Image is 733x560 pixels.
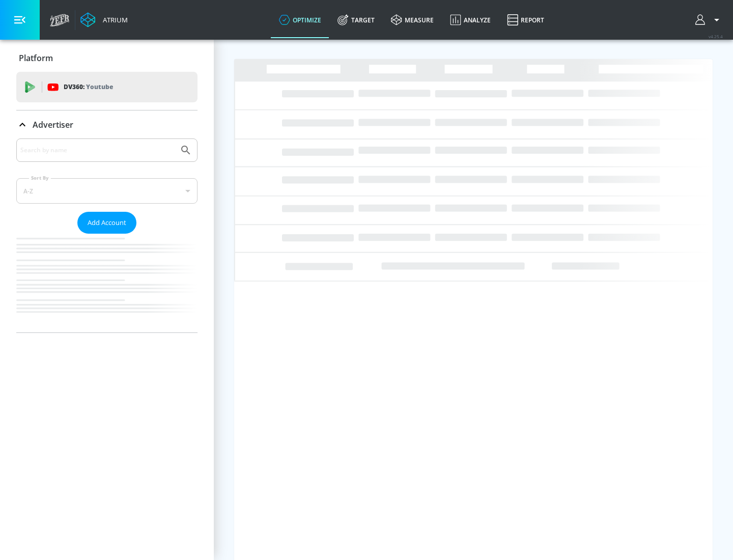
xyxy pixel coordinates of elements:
[88,217,126,229] span: Add Account
[19,52,53,64] p: Platform
[16,110,198,139] div: Advertiser
[16,138,198,332] div: Advertiser
[77,212,136,234] button: Add Account
[86,81,113,92] p: Youtube
[709,34,723,39] span: v 4.25.4
[16,72,198,102] div: DV360: Youtube
[16,44,198,72] div: Platform
[442,2,499,38] a: Analyze
[80,12,128,27] a: Atrium
[16,178,198,204] div: A-Z
[33,119,73,130] p: Advertiser
[383,2,442,38] a: measure
[99,15,128,24] div: Atrium
[16,234,198,332] nav: list of Advertiser
[271,2,329,38] a: optimize
[29,175,51,181] label: Sort By
[499,2,552,38] a: Report
[329,2,383,38] a: Target
[64,81,113,93] p: DV360:
[20,144,175,157] input: Search by name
